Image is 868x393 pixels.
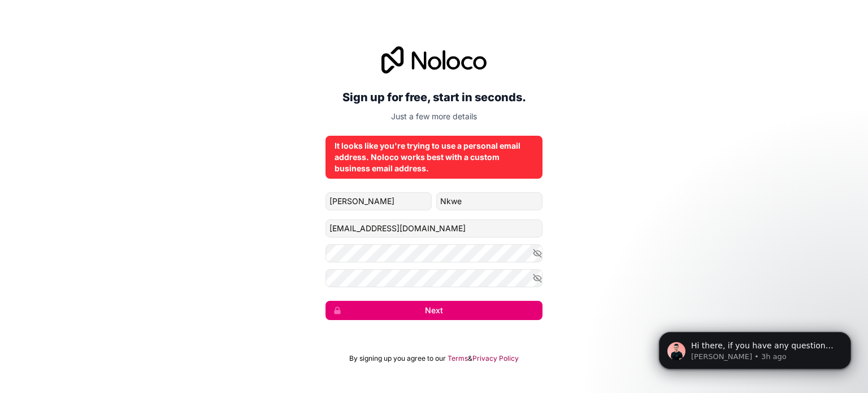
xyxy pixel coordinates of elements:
a: Privacy Policy [472,354,519,363]
p: Just a few more details [325,111,542,122]
a: Terms [448,354,468,363]
h2: Sign up for free, start in seconds. [325,87,542,107]
div: It looks like you're trying to use a personal email address. Noloco works best with a custom busi... [335,140,533,174]
span: By signing up you agree to our [349,354,446,363]
input: Password [325,244,542,262]
input: family-name [436,192,542,210]
input: Confirm password [325,269,542,287]
iframe: Intercom notifications message [642,308,868,387]
input: given-name [325,192,432,210]
button: Next [325,301,542,320]
span: & [468,354,472,363]
input: Email address [325,219,542,237]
